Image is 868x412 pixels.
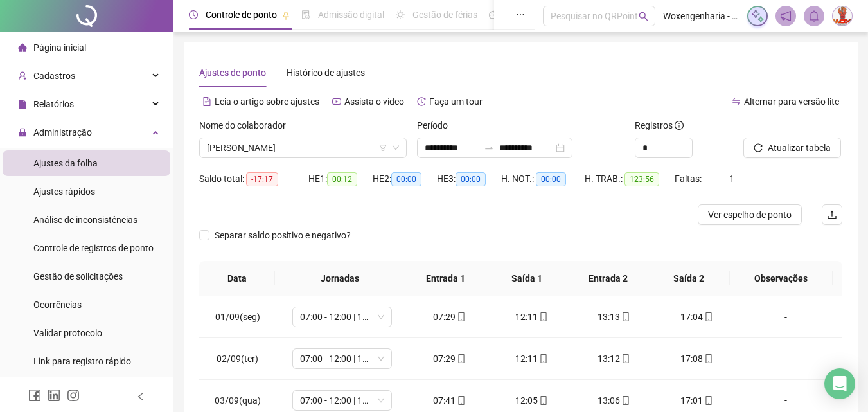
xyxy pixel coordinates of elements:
[486,261,567,296] th: Saída 1
[379,144,387,152] span: filter
[484,143,494,153] span: to
[18,71,27,80] span: user-add
[666,352,727,366] div: 17:08
[620,396,630,405] span: mobile
[275,261,405,296] th: Jornadas
[538,354,548,363] span: mobile
[207,138,399,157] span: JOÃO MARCIO FERNANDES
[635,118,684,132] span: Registros
[318,10,384,20] span: Admissão digital
[332,97,341,106] span: youtube
[33,243,154,253] span: Controle de registros de ponto
[675,121,684,130] span: info-circle
[666,393,727,408] div: 17:01
[215,395,261,406] span: 03/09(qua)
[730,261,833,296] th: Observações
[392,144,400,152] span: down
[501,310,563,324] div: 12:11
[282,12,290,19] span: pushpin
[28,389,41,402] span: facebook
[18,43,27,52] span: home
[754,143,763,152] span: reload
[419,310,481,324] div: 07:29
[209,228,356,242] span: Separar saldo positivo e negativo?
[808,10,820,22] span: bell
[287,67,365,78] span: Histórico de ajustes
[456,396,466,405] span: mobile
[33,186,95,197] span: Ajustes rápidos
[300,391,384,410] span: 07:00 - 12:00 | 13:00 - 17:00
[624,172,659,186] span: 123:56
[18,128,27,137] span: lock
[585,172,675,186] div: H. TRAB.:
[698,204,802,225] button: Ver espelho de ponto
[489,10,498,19] span: dashboard
[405,261,486,296] th: Entrada 1
[620,354,630,363] span: mobile
[48,389,60,402] span: linkedin
[703,396,713,405] span: mobile
[199,261,275,296] th: Data
[33,127,92,138] span: Administração
[824,368,855,399] div: Open Intercom Messenger
[429,96,483,107] span: Faça um tour
[33,328,102,338] span: Validar protocolo
[215,312,260,322] span: 01/09(seg)
[703,312,713,321] span: mobile
[740,271,822,285] span: Observações
[419,352,481,366] div: 07:29
[567,261,648,296] th: Entrada 2
[729,174,734,184] span: 1
[215,96,319,107] span: Leia o artigo sobre ajustes
[666,310,727,324] div: 17:04
[67,389,80,402] span: instagram
[620,312,630,321] span: mobile
[136,392,145,401] span: left
[33,300,82,310] span: Ocorrências
[33,42,86,53] span: Página inicial
[648,261,729,296] th: Saída 2
[732,97,741,106] span: swap
[246,172,278,186] span: -17:17
[33,99,74,109] span: Relatórios
[217,354,258,364] span: 02/09(ter)
[308,172,373,186] div: HE 1:
[202,97,211,106] span: file-text
[675,174,704,184] span: Faltas:
[780,10,792,22] span: notification
[750,9,765,23] img: sparkle-icon.fc2bf0ac1784a2077858766a79e2daf3.svg
[396,10,405,19] span: sun
[301,10,310,19] span: file-done
[373,172,437,186] div: HE 2:
[748,352,824,366] div: -
[768,141,831,155] span: Atualizar tabela
[456,354,466,363] span: mobile
[708,208,792,222] span: Ver espelho de ponto
[437,172,501,186] div: HE 3:
[456,312,466,321] span: mobile
[417,118,456,132] label: Período
[419,393,481,408] div: 07:41
[743,138,841,158] button: Atualizar tabela
[639,12,648,21] span: search
[501,172,585,186] div: H. NOT.:
[456,172,486,186] span: 00:00
[516,10,525,19] span: ellipsis
[538,312,548,321] span: mobile
[391,172,421,186] span: 00:00
[412,10,477,20] span: Gestão de férias
[206,10,277,20] span: Controle de ponto
[748,310,824,324] div: -
[536,172,566,186] span: 00:00
[583,393,645,408] div: 13:06
[583,310,645,324] div: 13:13
[417,97,426,106] span: history
[199,172,308,186] div: Saldo total:
[833,6,852,26] img: 80098
[484,143,494,153] span: swap-right
[33,71,75,81] span: Cadastros
[33,356,131,366] span: Link para registro rápido
[189,10,198,19] span: clock-circle
[501,352,563,366] div: 12:11
[583,352,645,366] div: 13:12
